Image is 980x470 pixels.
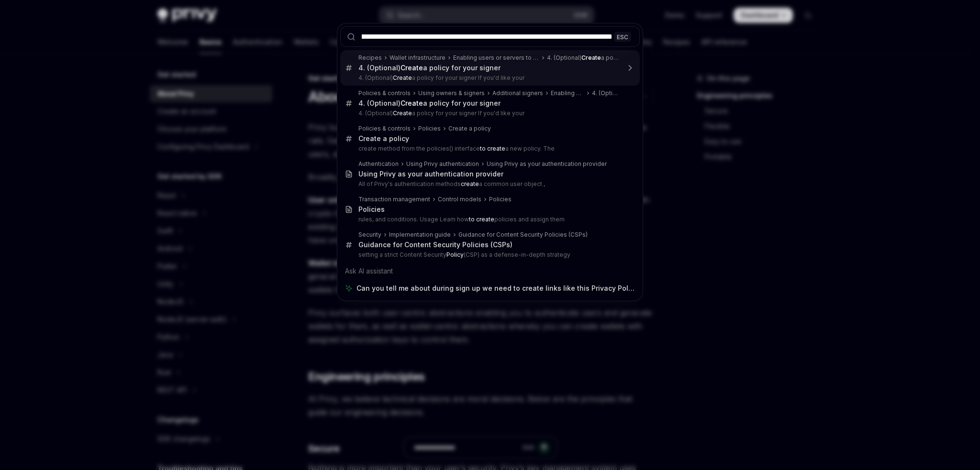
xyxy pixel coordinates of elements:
[358,170,503,178] div: Using Privy as your authentication provider
[489,196,512,203] div: Policies
[358,180,620,188] p: All of Privy's authentication methods a common user object ,
[438,196,481,203] div: Control models
[480,145,505,152] b: to create
[418,89,485,97] div: Using owners & signers
[551,89,584,97] div: Enabling users or servers to execute transactions
[461,180,479,187] b: create
[358,240,512,249] div: Guidance for Content Security Policies (CSPs)
[581,54,601,61] b: Create
[418,125,441,132] div: Policies
[358,134,409,143] div: Create a policy
[406,160,479,168] div: Using Privy authentication
[358,74,620,82] p: 4. (Optional) a policy for your signer If you'd like your
[446,251,464,258] b: Policy
[469,216,494,223] b: to create
[393,74,412,81] b: Create
[390,54,445,62] div: Wallet infrastructure
[358,251,620,259] p: setting a strict Content Security (CSP) as a defense-in-depth strategy
[358,231,381,239] div: Security
[358,109,620,117] p: 4. (Optional) a policy for your signer If you'd like your
[393,109,412,117] b: Create
[487,160,607,168] div: Using Privy as your authentication provider
[358,64,501,72] div: 4. (Optional) a policy for your signer
[358,99,501,108] div: 4. (Optional) a policy for your signer
[401,99,423,107] b: Create
[340,262,640,280] div: Ask AI assistant
[356,284,635,293] span: Can you tell me about during sign up we need to create links like this Privacy Policy and Terms o...
[401,64,423,72] b: Create
[358,216,620,223] p: rules, and conditions. Usage Learn how policies and assign them
[358,89,411,97] div: Policies & controls
[358,160,399,168] div: Authentication
[547,54,620,62] div: 4. (Optional) a policy for your signer
[358,196,430,203] div: Transaction management
[358,125,411,132] div: Policies & controls
[358,54,382,62] div: Recipes
[614,32,631,42] div: ESC
[592,89,620,97] div: 4. (Optional) a policy for your signer
[389,231,451,239] div: Implementation guide
[458,231,588,239] div: Guidance for Content Security Policies (CSPs)
[358,205,385,214] div: Policies
[358,145,620,153] p: create method from the policies() interface a new policy. The
[448,125,491,132] div: Create a policy
[492,89,543,97] div: Additional signers
[453,54,539,62] div: Enabling users or servers to execute transactions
